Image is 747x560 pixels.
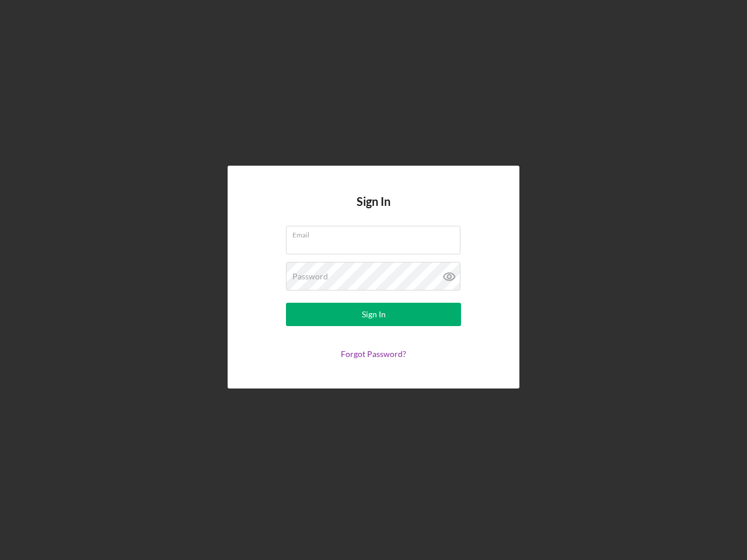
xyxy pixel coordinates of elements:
[292,226,460,239] label: Email
[362,303,386,326] div: Sign In
[357,195,390,226] h4: Sign In
[292,272,328,281] label: Password
[341,349,406,359] a: Forgot Password?
[286,303,461,326] button: Sign In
